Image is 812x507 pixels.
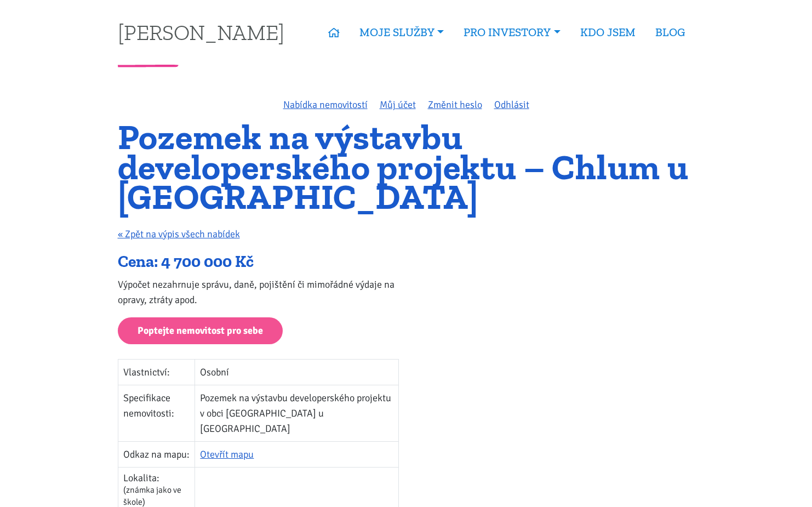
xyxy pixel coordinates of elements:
td: Osobní [195,359,398,385]
td: Pozemek na výstavbu developerského projektu v obci [GEOGRAPHIC_DATA] u [GEOGRAPHIC_DATA] [195,385,398,441]
a: PRO INVESTORY [454,20,570,45]
a: Můj účet [380,99,416,111]
a: Nabídka nemovitostí [283,99,368,111]
td: Specifikace nemovitosti: [118,385,195,441]
a: KDO JSEM [570,20,645,45]
td: Odkaz na mapu: [118,441,195,467]
a: Otevřít mapu [200,448,254,460]
h1: Pozemek na výstavbu developerského projektu – Chlum u [GEOGRAPHIC_DATA] [118,122,695,212]
td: Vlastnictví: [118,359,195,385]
a: Změnit heslo [428,99,482,111]
a: [PERSON_NAME] [118,21,284,43]
a: « Zpět na výpis všech nabídek [118,228,240,240]
a: Odhlásit [494,99,529,111]
a: MOJE SLUŽBY [350,20,454,45]
a: BLOG [645,20,695,45]
div: Cena: 4 700 000 Kč [118,252,399,272]
a: Poptejte nemovitost pro sebe [118,317,283,344]
p: Výpočet nezahrnuje správu, daně, pojištění či mimořádné výdaje na opravy, ztráty apod. [118,277,399,307]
